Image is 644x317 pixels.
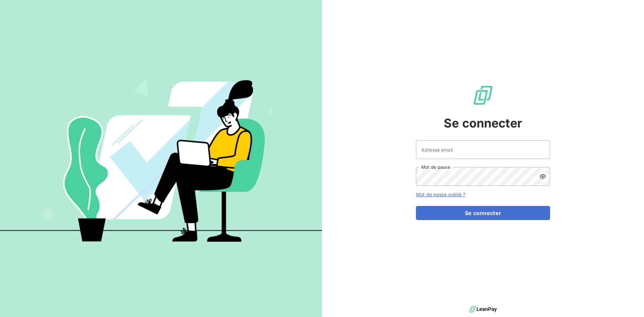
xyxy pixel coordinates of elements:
[444,114,522,132] span: Se connecter
[472,85,494,106] img: Logo LeanPay
[416,140,550,159] input: placeholder
[469,304,497,314] img: logo
[416,192,465,197] a: Mot de passe oublié ?
[416,206,550,220] button: Se connecter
